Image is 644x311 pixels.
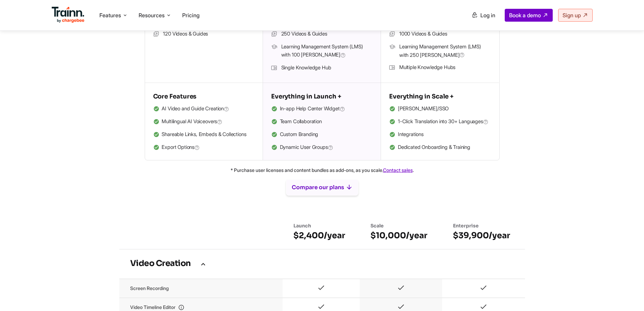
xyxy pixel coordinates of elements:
[389,30,491,39] li: 1000 Videos & Guides
[453,230,514,241] h6: $39,900/year
[453,223,479,229] span: Enterprise
[383,167,413,173] a: Contact sales
[398,117,488,126] span: 1-Click Translation into 30+ Languages
[79,166,566,174] p: * Purchase user licenses and content bundles as add-ons, as you scale. .
[293,223,311,229] span: Launch
[293,230,349,241] h6: $2,400/year
[389,130,491,139] li: Integrations
[153,91,255,102] h5: Core Features
[182,12,199,19] a: Pricing
[162,143,200,152] span: Export Options
[371,230,431,241] h6: $10,000/year
[153,130,255,139] li: Shareable Links, Embeds & Collections
[468,9,499,21] a: Log in
[153,30,255,39] li: 120 Videos & Guides
[389,91,491,102] h5: Everything in Scale +
[558,9,593,22] a: Sign up
[271,117,373,126] li: Team Collaboration
[99,12,121,19] span: Features
[389,63,491,72] li: Multiple Knowledge Hubs
[52,7,85,23] img: Trainn Logo
[162,117,222,126] span: Multilingual AI Voiceovers
[505,9,553,22] a: Book a demo
[389,143,491,152] li: Dedicated Onboarding & Training
[286,179,358,196] button: Compare our plans
[271,30,373,39] li: 250 Videos & Guides
[389,105,491,113] li: [PERSON_NAME]/SSO
[280,143,333,152] span: Dynamic User Groups
[509,12,541,19] span: Book a demo
[271,130,373,139] li: Custom Branding
[480,12,495,19] span: Log in
[130,260,514,268] h3: Video Creation
[162,105,229,113] span: AI Video and Guide Creation
[139,12,165,19] span: Resources
[371,223,384,229] span: Scale
[271,91,373,102] h5: Everything in Launch +
[563,12,581,19] span: Sign up
[610,279,644,311] iframe: Chat Widget
[399,43,491,59] span: Learning Management System (LMS) with 250 [PERSON_NAME]
[280,105,345,113] span: In-app Help Center Widget
[119,279,283,298] td: Screen recording
[281,43,373,60] span: Learning Management System (LMS) with 100 [PERSON_NAME]
[271,64,373,72] li: Single Knowledge Hub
